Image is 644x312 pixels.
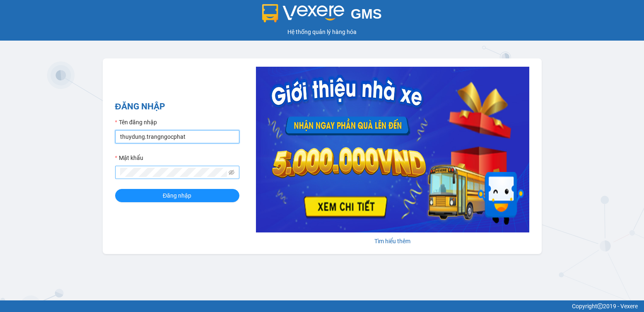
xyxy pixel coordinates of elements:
[351,6,382,22] span: GMS
[229,169,234,175] span: eye-invisible
[597,303,603,309] span: copyright
[256,237,529,246] div: Tìm hiểu thêm
[262,4,344,22] img: logo 2
[115,130,239,143] input: Tên đăng nhập
[115,153,143,162] label: Mật khẩu
[262,12,382,19] a: GMS
[256,67,529,232] img: banner-0
[115,100,239,114] h2: ĐĂNG NHẬP
[115,118,157,127] label: Tên đăng nhập
[6,302,638,311] div: Copyright 2019 - Vexere
[120,168,227,177] input: Mật khẩu
[163,191,191,200] span: Đăng nhập
[115,189,239,202] button: Đăng nhập
[2,27,642,36] div: Hệ thống quản lý hàng hóa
